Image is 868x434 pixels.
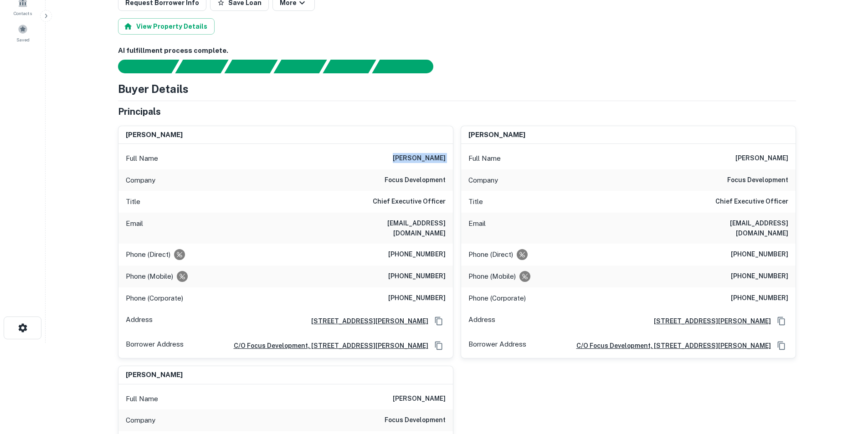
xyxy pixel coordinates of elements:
[388,293,446,304] h6: [PHONE_NUMBER]
[372,60,444,73] div: AI fulfillment process complete.
[679,218,788,238] h6: [EMAIL_ADDRESS][DOMAIN_NAME]
[3,20,43,45] a: Saved
[14,10,32,17] span: Contacts
[385,415,446,426] h6: focus development
[126,249,170,260] p: Phone (Direct)
[468,249,513,260] p: Phone (Direct)
[388,271,446,282] h6: [PHONE_NUMBER]
[517,249,528,260] div: Requests to not be contacted at this number
[647,316,771,326] a: [STREET_ADDRESS][PERSON_NAME]
[432,314,446,328] button: Copy Address
[468,271,516,282] p: Phone (Mobile)
[393,393,446,404] h6: [PERSON_NAME]
[126,415,155,426] p: Company
[126,293,183,304] p: Phone (Corporate)
[336,218,446,238] h6: [EMAIL_ADDRESS][DOMAIN_NAME]
[385,175,446,186] h6: focus development
[175,60,228,73] div: Your request is received and processing...
[126,218,143,238] p: Email
[126,393,158,404] p: Full Name
[224,60,277,73] div: Documents found, AI parsing details...
[126,153,158,164] p: Full Name
[519,271,530,282] div: Requests to not be contacted at this number
[393,153,446,164] h6: [PERSON_NAME]
[126,370,183,380] h6: [PERSON_NAME]
[16,36,30,43] span: Saved
[468,175,498,186] p: Company
[735,153,788,164] h6: [PERSON_NAME]
[118,46,796,56] h6: AI fulfillment process complete.
[174,249,185,260] div: Requests to not be contacted at this number
[468,196,483,207] p: Title
[126,314,153,328] p: Address
[126,196,140,207] p: Title
[126,271,173,282] p: Phone (Mobile)
[126,130,183,140] h6: [PERSON_NAME]
[468,130,525,140] h6: [PERSON_NAME]
[177,271,188,282] div: Requests to not be contacted at this number
[126,339,184,352] p: Borrower Address
[775,339,788,352] button: Copy Address
[715,196,788,207] h6: Chief Executive Officer
[323,60,376,73] div: Principals found, still searching for contact information. This may take time...
[468,314,495,328] p: Address
[569,341,771,351] a: c/o focus development, [STREET_ADDRESS][PERSON_NAME]
[126,175,155,186] p: Company
[304,316,428,326] a: [STREET_ADDRESS][PERSON_NAME]
[468,339,526,352] p: Borrower Address
[226,341,428,351] a: c/o focus development, [STREET_ADDRESS][PERSON_NAME]
[775,314,788,328] button: Copy Address
[731,271,788,282] h6: [PHONE_NUMBER]
[373,196,446,207] h6: Chief Executive Officer
[727,175,788,186] h6: focus development
[118,105,161,118] h5: Principals
[822,361,868,405] iframe: Chat Widget
[432,339,446,352] button: Copy Address
[731,249,788,260] h6: [PHONE_NUMBER]
[118,81,189,97] h4: Buyer Details
[107,60,175,73] div: Sending borrower request to AI...
[388,249,446,260] h6: [PHONE_NUMBER]
[468,153,501,164] p: Full Name
[273,60,327,73] div: Principals found, AI now looking for contact information...
[468,218,486,238] p: Email
[731,293,788,304] h6: [PHONE_NUMBER]
[468,293,526,304] p: Phone (Corporate)
[118,18,215,35] button: View Property Details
